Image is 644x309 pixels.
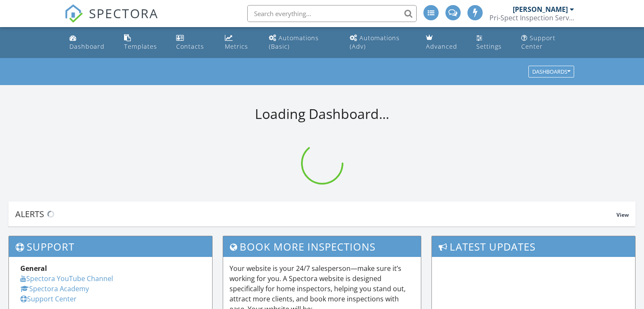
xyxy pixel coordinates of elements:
div: Dashboards [532,69,570,75]
a: Templates [121,30,166,55]
a: Advanced [423,30,466,55]
a: Automations (Basic) [265,30,340,55]
h3: Latest Updates [432,236,635,257]
div: Templates [124,42,157,50]
div: Advanced [426,42,457,50]
a: Automations (Advanced) [346,30,416,55]
div: Automations (Basic) [269,34,319,50]
a: Spectora Academy [20,284,89,293]
h3: Book More Inspections [223,236,421,257]
a: Contacts [173,30,215,55]
div: [PERSON_NAME] [513,5,568,14]
h3: Support [9,236,212,257]
div: Pri-Spect Inspection Services [489,14,574,22]
a: Metrics [221,30,259,55]
div: Contacts [176,42,204,50]
input: Search everything... [247,5,417,22]
img: The Best Home Inspection Software - Spectora [64,4,83,23]
span: SPECTORA [89,4,158,22]
div: Alerts [15,208,616,220]
button: Dashboards [528,66,574,78]
div: Automations (Adv) [350,34,400,50]
a: Spectora YouTube Channel [20,274,113,283]
div: Support Center [521,34,556,50]
div: Settings [476,42,502,50]
span: View [616,211,629,218]
a: Settings [473,30,511,55]
a: SPECTORA [64,11,158,29]
a: Support Center [518,30,578,55]
div: Metrics [225,42,248,50]
div: Dashboard [69,42,105,50]
a: Support Center [20,294,77,303]
strong: General [20,264,47,273]
a: Dashboard [66,30,113,55]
